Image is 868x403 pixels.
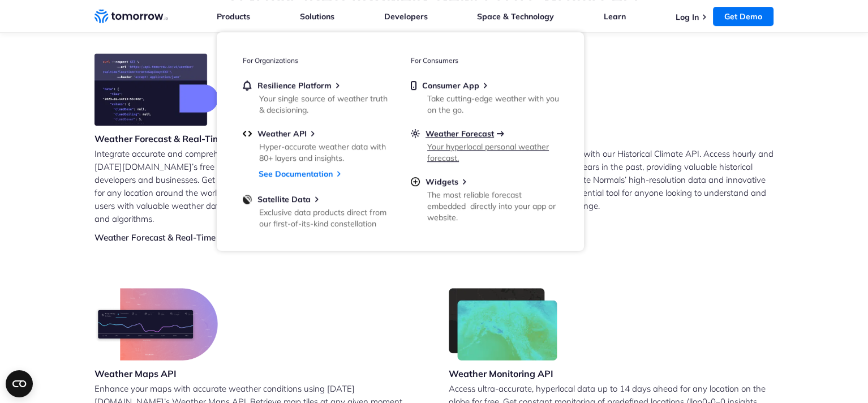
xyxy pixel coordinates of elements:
h3: For Consumers [411,56,558,65]
span: Widgets [426,177,458,187]
img: sun.svg [411,128,420,139]
div: Take cutting-edge weather with you on the go. [427,93,559,115]
a: Weather APIHyper-accurate weather data with 80+ layers and insights. [243,128,390,161]
a: Solutions [300,11,334,22]
a: Log In [676,12,699,22]
div: Your single source of weather truth & decisioning. [259,93,391,115]
a: Weather ForecastYour hyperlocal personal weather forecast. [411,128,558,161]
div: Exclusive data products direct from our first-of-its-kind constellation [259,207,391,229]
a: Learn [604,11,626,22]
a: Weather Forecast & Real-Time API [94,232,232,243]
button: Open CMP widget [6,370,33,397]
span: Weather Forecast [426,128,494,139]
p: Integrate accurate and comprehensive weather data into your applications with [DATE][DOMAIN_NAME]... [94,147,419,225]
span: Satellite Data [257,194,311,204]
img: satellite-data-menu.png [243,194,252,204]
h3: Weather Monitoring API [449,367,557,380]
a: Satellite DataExclusive data products direct from our first-of-its-kind constellation [243,194,390,227]
h3: For Organizations [243,56,390,65]
a: Products [217,11,250,22]
div: Hyper-accurate weather data with 80+ layers and insights. [259,141,391,164]
a: Consumer AppTake cutting-edge weather with you on the go. [411,80,558,113]
a: Home link [94,8,168,25]
a: Developers [384,11,428,22]
a: See Documentation [259,169,333,179]
h3: Weather Forecast & Real-Time API [94,132,244,145]
img: bell.svg [243,80,252,91]
span: Resilience Platform [257,80,332,91]
img: api.svg [243,128,252,139]
div: Your hyperlocal personal weather forecast. [427,141,559,164]
a: WidgetsThe most reliable forecast embedded directly into your app or website. [411,177,558,221]
span: Weather API [257,128,307,139]
img: mobile.svg [411,80,416,91]
span: Consumer App [422,80,479,91]
img: plus-circle.svg [411,177,420,187]
p: Unlock the power of historical data with our Historical Climate API. Access hourly and daily weat... [449,147,774,212]
h3: Weather Maps API [94,367,218,380]
div: The most reliable forecast embedded directly into your app or website. [427,189,559,223]
a: Get Demo [713,7,774,26]
a: Resilience PlatformYour single source of weather truth & decisioning. [243,80,390,113]
a: Space & Technology [477,11,554,22]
